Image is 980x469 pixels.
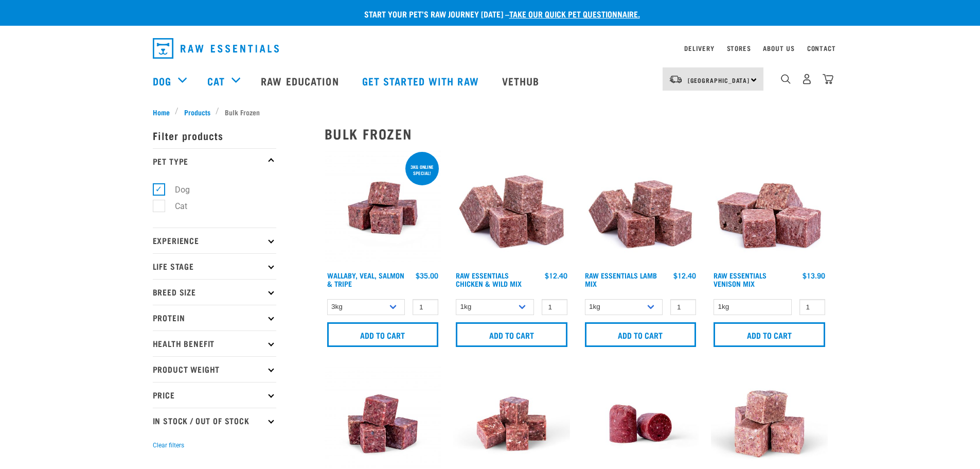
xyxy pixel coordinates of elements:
a: Raw Essentials Venison Mix [714,273,767,285]
p: Breed Size [153,279,276,305]
a: take our quick pet questionnaire. [509,11,640,16]
a: Cat [207,73,225,89]
label: Cat [158,200,191,213]
p: Life Stage [153,253,276,279]
p: Experience [153,228,276,253]
label: Dog [158,183,194,196]
input: Add to cart [456,322,567,347]
a: Raw Essentials Lamb Mix [585,273,657,285]
a: Contact [807,46,836,50]
p: Protein [153,305,276,331]
p: Filter products [153,123,276,148]
div: $13.90 [803,271,825,280]
p: In Stock / Out Of Stock [153,408,276,433]
span: Products [184,107,210,117]
p: Health Benefit [153,331,276,356]
a: Stores [727,46,751,50]
a: Wallaby, Veal, Salmon & Tripe [327,273,404,285]
a: Raw Essentials Chicken & Wild Mix [456,273,522,285]
img: user.png [801,74,812,84]
p: Product Weight [153,356,276,382]
div: $35.00 [416,271,438,280]
a: Raw Education [251,60,351,101]
img: Wallaby Veal Salmon Tripe 1642 [325,150,441,267]
input: 1 [670,299,696,315]
input: 1 [413,299,438,315]
a: About Us [763,46,794,50]
img: ?1041 RE Lamb Mix 01 [582,150,699,267]
img: home-icon@2x.png [823,74,833,84]
div: $12.40 [673,271,696,280]
a: Home [153,107,175,117]
a: Products [179,107,216,117]
div: $12.40 [545,271,567,280]
img: home-icon-1@2x.png [781,74,791,84]
button: Clear filters [153,441,184,450]
span: Home [153,107,170,117]
nav: breadcrumbs [153,107,828,117]
a: Get started with Raw [352,60,492,101]
img: 1113 RE Venison Mix 01 [711,150,828,267]
a: Delivery [684,46,714,50]
nav: dropdown navigation [145,34,836,63]
img: Pile Of Cubed Chicken Wild Meat Mix [453,150,570,267]
input: 1 [799,299,825,315]
span: [GEOGRAPHIC_DATA] [688,78,750,82]
img: Raw Essentials Logo [153,38,279,59]
img: van-moving.png [669,75,683,84]
a: Vethub [492,60,553,101]
input: Add to cart [714,322,825,347]
a: Dog [153,73,171,89]
p: Price [153,382,276,408]
input: 1 [542,299,567,315]
div: 3kg online special! [405,159,439,181]
input: Add to cart [585,322,697,347]
p: Pet Type [153,148,276,174]
h2: Bulk Frozen [325,126,828,142]
input: Add to cart [327,322,439,347]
